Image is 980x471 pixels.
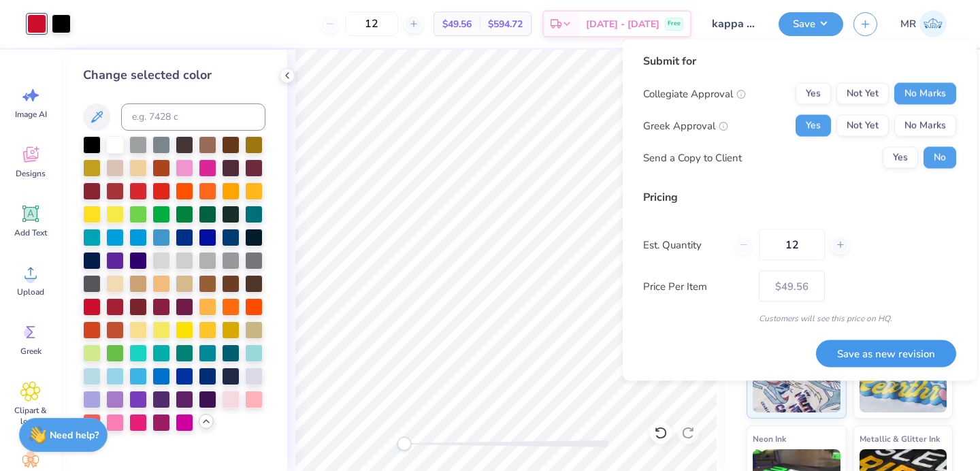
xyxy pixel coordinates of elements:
button: Not Yet [836,115,889,137]
div: Greek Approval [643,118,728,133]
span: Greek [20,346,42,357]
span: Clipart & logos [8,405,53,427]
button: Not Yet [836,83,889,105]
button: No [924,147,956,169]
label: Price Per Item [643,278,749,294]
span: Designs [16,168,46,179]
button: Save as new revision [816,340,956,368]
span: [DATE] - [DATE] [586,17,659,31]
div: Collegiate Approval [643,86,746,101]
label: Est. Quantity [643,237,724,253]
span: $594.72 [488,17,523,31]
div: Submit for [643,53,956,69]
button: Save [779,12,843,36]
span: $49.56 [442,17,472,31]
a: MR [894,10,953,37]
div: Accessibility label [397,437,411,451]
div: Send a Copy to Client [643,150,742,165]
div: Change selected color [83,66,265,84]
button: Yes [796,83,831,105]
span: MR [900,16,916,32]
span: Add Text [14,227,47,238]
span: Neon Ink [753,432,786,446]
button: No Marks [894,115,956,137]
button: Yes [796,115,831,137]
strong: Need help? [50,429,99,442]
button: Yes [883,147,918,169]
button: No Marks [894,83,956,105]
div: Customers will see this price on HQ. [643,312,956,325]
span: Image AI [15,109,47,120]
input: Untitled Design [702,10,768,37]
span: Free [668,19,681,29]
img: Micaela Rothenbuhler [919,10,947,37]
input: – – [759,229,825,261]
input: e.g. 7428 c [121,103,265,131]
input: – – [345,12,398,36]
span: Upload [17,287,44,297]
div: Pricing [643,189,956,206]
span: Metallic & Glitter Ink [860,432,940,446]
